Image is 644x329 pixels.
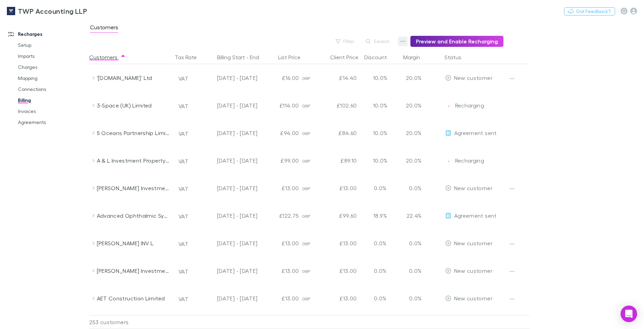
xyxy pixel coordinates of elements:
div: A & L Investment Property Limited [97,147,170,174]
div: £89.10 [318,147,360,174]
p: 0.0% [404,267,422,275]
span: Recharging [455,102,484,109]
p: 20.0% [404,101,422,110]
div: [DATE] - [DATE] [201,257,258,285]
div: £99.60 [318,202,360,229]
div: £84.60 [318,119,360,147]
span: GBP [302,158,310,164]
button: Customers [89,50,126,64]
span: GBP [302,186,310,191]
span: New customer [454,74,492,81]
span: Agreement sent [454,212,497,219]
div: £13.00 [318,257,360,285]
span: Customers [90,24,118,33]
img: Recharging [445,158,452,165]
div: [DATE] - [DATE] [201,64,258,92]
a: Mapping [11,73,94,84]
span: New customer [454,295,492,301]
div: [PERSON_NAME] Investments Portfolio LimitedVAT[DATE] - [DATE]£13.00GBP£13.000.0%0.0%EditNew customer [89,257,533,285]
button: Margin [403,50,428,64]
div: 18.9% [360,202,401,229]
button: VAT [175,211,192,222]
div: £13.00 [318,229,360,257]
div: £13.00 [260,257,302,285]
span: GBP [302,296,310,301]
div: £16.00 [260,64,302,92]
button: Filter [332,37,358,45]
button: VAT [175,156,192,167]
span: GBP [302,241,310,246]
a: Billing [11,95,94,106]
button: VAT [175,266,192,277]
p: 20.0% [404,156,422,165]
div: [PERSON_NAME] INV LVAT[DATE] - [DATE]£13.00GBP£13.000.0%0.0%EditNew customer [89,229,533,257]
a: Recharges [1,29,94,40]
div: '[DOMAIN_NAME]' LtdVAT[DATE] - [DATE]£16.00GBP£14.4010.0%20.0%EditNew customer [89,64,533,92]
button: VAT [175,294,192,305]
div: [DATE] - [DATE] [201,229,258,257]
p: 0.0% [404,184,422,192]
span: GBP [302,214,310,219]
a: Setup [11,40,94,51]
div: [DATE] - [DATE] [201,119,258,147]
span: GBP [302,76,310,81]
div: [DATE] - [DATE] [201,92,258,119]
div: 0.0% [360,174,401,202]
p: 22.4% [404,212,422,220]
span: New customer [454,185,492,191]
a: Invoices [11,106,94,117]
button: VAT [175,183,192,194]
button: Discount [364,50,395,64]
div: £94.00 [260,119,302,147]
div: [DATE] - [DATE] [201,285,258,312]
div: £13.00 [318,174,360,202]
div: 10.0% [360,147,401,174]
div: AET Construction LimitedVAT[DATE] - [DATE]£13.00GBP£13.000.0%0.0%EditNew customer [89,285,533,312]
div: [PERSON_NAME] Investments Portfolio Limited [97,257,170,285]
span: GBP [302,131,310,136]
span: GBP [302,269,310,274]
div: [PERSON_NAME] Investments Limited [97,174,170,202]
button: Search [362,37,394,45]
div: 0.0% [360,285,401,312]
div: 10.0% [360,119,401,147]
div: £13.00 [260,174,302,202]
span: New customer [454,240,492,246]
button: Got Feedback? [564,7,615,16]
button: VAT [175,128,192,139]
a: TWP Accounting LLP [3,3,91,19]
span: Agreement sent [454,130,497,136]
div: 253 customers [89,315,172,329]
div: Advanced Ophthalmic Systems LtdVAT[DATE] - [DATE]£122.75GBP£99.6018.9%22.4%EditAgreement sent [89,202,533,229]
div: 5 Oceans Partnership Limited [97,119,170,147]
span: Recharging [455,157,484,164]
button: Billing Start - End [217,50,267,64]
div: Advanced Ophthalmic Systems Ltd [97,202,170,229]
button: Status [444,50,470,64]
p: 0.0% [404,239,422,247]
div: 0.0% [360,229,401,257]
div: List Price [278,50,309,64]
button: Client Price [330,50,367,64]
div: £13.00 [260,229,302,257]
div: 5 Oceans Partnership LimitedVAT[DATE] - [DATE]£94.00GBP£84.6010.0%20.0%EditAgreement sent [89,119,533,147]
div: £102.60 [318,92,360,119]
p: 20.0% [404,74,422,82]
a: Agreements [11,117,94,128]
div: £114.00 [260,92,302,119]
img: Recharging [445,103,452,110]
div: [DATE] - [DATE] [201,202,258,229]
span: New customer [454,267,492,274]
div: £14.40 [318,64,360,92]
div: A & L Investment Property LimitedVAT[DATE] - [DATE]£99.00GBP£89.1010.0%20.0%EditRechargingRecharging [89,147,533,174]
button: VAT [175,73,192,84]
a: Charges [11,62,94,73]
div: '[DOMAIN_NAME]' Ltd [97,64,170,92]
img: TWP Accounting LLP's Logo [7,7,15,15]
div: [PERSON_NAME] Investments LimitedVAT[DATE] - [DATE]£13.00GBP£13.000.0%0.0%EditNew customer [89,174,533,202]
div: 3-Space (UK) Limited [97,92,170,119]
p: 20.0% [404,129,422,137]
